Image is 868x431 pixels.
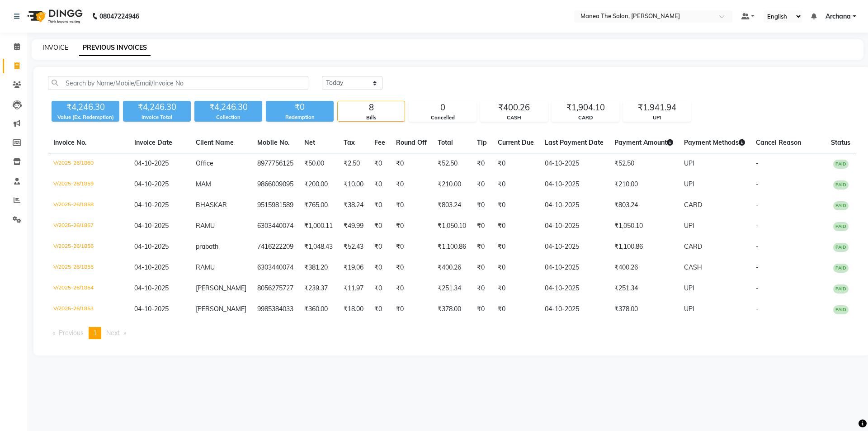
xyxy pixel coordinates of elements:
[106,329,120,337] span: Next
[252,153,299,175] td: 8977756125
[552,114,619,122] div: CARD
[623,101,690,114] div: ₹1,941.94
[48,237,129,257] td: V/2025-26/1856
[432,153,472,175] td: ₹52.50
[391,299,432,320] td: ₹0
[756,138,801,147] span: Cancel Reason
[338,257,369,278] td: ₹19.06
[48,76,308,90] input: Search by Name/Mobile/Email/Invoice No
[134,263,169,271] span: 04-10-2025
[492,216,539,237] td: ₹0
[756,263,759,271] span: -
[48,257,129,278] td: V/2025-26/1855
[472,299,492,320] td: ₹0
[539,153,609,175] td: 04-10-2025
[756,222,759,230] span: -
[266,114,334,121] div: Redemption
[472,216,492,237] td: ₹0
[391,216,432,237] td: ₹0
[432,278,472,299] td: ₹251.34
[299,237,338,257] td: ₹1,048.43
[299,195,338,216] td: ₹765.00
[472,237,492,257] td: ₹0
[432,195,472,216] td: ₹803.24
[756,284,759,292] span: -
[472,174,492,195] td: ₹0
[609,257,679,278] td: ₹400.26
[391,237,432,257] td: ₹0
[338,299,369,320] td: ₹18.00
[252,257,299,278] td: 6303440074
[472,195,492,216] td: ₹0
[48,278,129,299] td: V/2025-26/1854
[304,138,315,147] span: Net
[369,195,391,216] td: ₹0
[432,174,472,195] td: ₹210.00
[252,299,299,320] td: 9985384033
[391,278,432,299] td: ₹0
[52,114,119,121] div: Value (Ex. Redemption)
[196,263,215,271] span: RAMU
[48,299,129,320] td: V/2025-26/1853
[833,284,849,294] span: PAID
[609,174,679,195] td: ₹210.00
[391,153,432,175] td: ₹0
[391,174,432,195] td: ₹0
[492,278,539,299] td: ₹0
[196,138,234,147] span: Client Name
[684,138,745,147] span: Payment Methods
[123,114,191,121] div: Invoice Total
[684,180,694,188] span: UPI
[42,43,68,52] a: INVOICE
[684,305,694,313] span: UPI
[539,174,609,195] td: 04-10-2025
[196,305,246,313] span: [PERSON_NAME]
[196,242,218,251] span: prabath
[498,138,534,147] span: Current Due
[481,101,547,114] div: ₹400.26
[266,101,334,114] div: ₹0
[374,138,385,147] span: Fee
[481,114,547,122] div: CASH
[338,153,369,175] td: ₹2.50
[23,4,85,29] img: logo
[369,299,391,320] td: ₹0
[609,299,679,320] td: ₹378.00
[134,242,169,251] span: 04-10-2025
[472,153,492,175] td: ₹0
[539,299,609,320] td: 04-10-2025
[432,216,472,237] td: ₹1,050.10
[472,278,492,299] td: ₹0
[756,305,759,313] span: -
[756,180,759,188] span: -
[684,159,694,167] span: UPI
[48,327,856,339] nav: Pagination
[196,201,227,209] span: BHASKAR
[252,174,299,195] td: 9866009095
[299,216,338,237] td: ₹1,000.11
[609,216,679,237] td: ₹1,050.10
[134,180,169,188] span: 04-10-2025
[432,237,472,257] td: ₹1,100.86
[299,299,338,320] td: ₹360.00
[623,114,690,122] div: UPI
[492,299,539,320] td: ₹0
[194,101,262,114] div: ₹4,246.30
[123,101,191,114] div: ₹4,246.30
[134,305,169,313] span: 04-10-2025
[196,180,211,188] span: MAM
[369,257,391,278] td: ₹0
[492,174,539,195] td: ₹0
[369,153,391,175] td: ₹0
[194,114,262,121] div: Collection
[252,278,299,299] td: 8056275727
[831,138,850,147] span: Status
[833,222,849,231] span: PAID
[257,138,290,147] span: Mobile No.
[338,216,369,237] td: ₹49.99
[472,257,492,278] td: ₹0
[369,237,391,257] td: ₹0
[614,138,673,147] span: Payment Amount
[196,284,246,292] span: [PERSON_NAME]
[409,101,476,114] div: 0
